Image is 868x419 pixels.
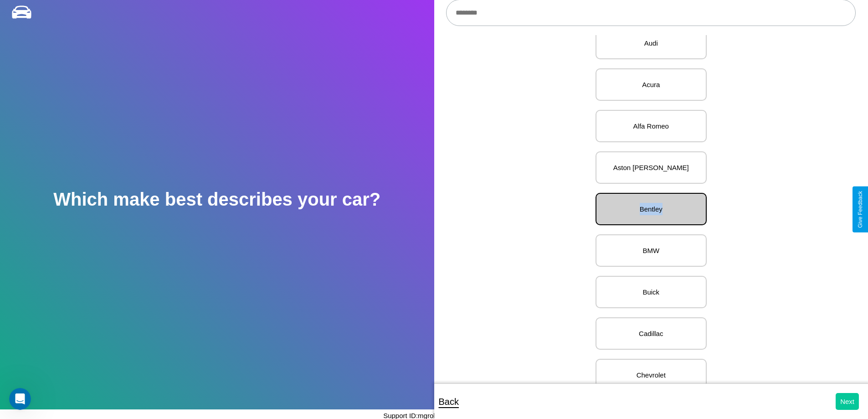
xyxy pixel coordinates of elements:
[53,189,380,210] h2: Which make best describes your car?
[606,203,697,215] p: Bentley
[857,191,863,228] div: Give Feedback
[606,244,697,257] p: BMW
[606,37,697,49] p: Audi
[9,388,31,410] iframe: Intercom live chat
[439,393,459,410] p: Back
[606,286,697,298] p: Buick
[606,78,697,91] p: Acura
[836,393,859,410] button: Next
[606,327,697,340] p: Cadillac
[606,161,697,174] p: Aston [PERSON_NAME]
[606,369,697,381] p: Chevrolet
[606,120,697,132] p: Alfa Romeo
